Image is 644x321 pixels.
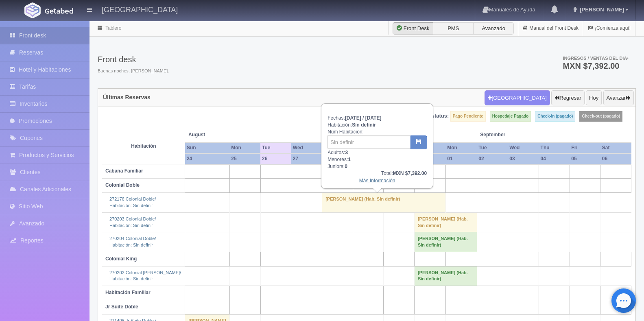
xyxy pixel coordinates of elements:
th: 03 [508,153,539,164]
a: ¡Comienza aquí! [583,20,635,36]
label: Hospedaje Pagado [490,111,531,122]
th: Fri [570,142,600,153]
button: Avanzar [603,90,634,106]
th: Wed [291,142,322,153]
b: Habitación Familiar [105,290,151,295]
img: Getabed [45,8,73,14]
td: [PERSON_NAME] (Hab. Sin definir) [414,232,477,252]
th: 01 [445,153,477,164]
b: Sin definir [352,122,376,128]
th: Thu [539,142,570,153]
span: Buenas noches, [PERSON_NAME]. [98,68,169,74]
th: Sat [600,142,631,153]
th: 25 [229,153,260,164]
td: [PERSON_NAME] (Hab. Sin definir) [322,193,446,212]
h3: Front desk [98,55,169,64]
img: Getabed [24,2,41,18]
a: 270204 Colonial Doble/Habitación: Sin definir [109,236,156,247]
label: Front Desk [393,22,433,35]
th: 26 [260,153,291,164]
b: Jr Suite Doble [105,304,138,310]
span: [PERSON_NAME] [578,7,624,13]
b: MXN $7,392.00 [393,170,427,176]
b: [DATE] / [DATE] [345,115,382,121]
b: 0 [345,164,347,169]
th: 04 [539,153,570,164]
b: Colonial Doble [105,182,140,188]
span: September [480,131,535,138]
input: Sin definir [327,135,411,148]
th: 24 [185,153,229,164]
button: [GEOGRAPHIC_DATA] [485,90,550,106]
b: 1 [348,157,351,162]
b: Colonial King [105,256,137,262]
a: Tablero [105,25,121,31]
span: Ingresos / Ventas del día [563,56,629,61]
label: Check-in (pagado) [535,111,575,122]
th: 27 [291,153,322,164]
h3: MXN $7,392.00 [563,62,629,70]
th: Wed [508,142,539,153]
td: [PERSON_NAME] (Hab. Sin definir) [414,266,477,286]
strong: Habitación [131,143,156,149]
label: Pago Pendiente [450,111,486,122]
a: 270202 Colonial [PERSON_NAME]/Habitación: Sin definir [109,270,181,282]
label: PMS [433,22,474,35]
div: Total: [327,170,427,177]
b: Cabaña Familiar [105,168,143,174]
label: Avanzado [473,22,514,35]
h4: Últimas Reservas [103,94,151,100]
th: 02 [477,153,508,164]
button: Hoy [586,90,602,106]
th: 06 [600,153,631,164]
th: Mon [445,142,477,153]
label: Check-out (pagado) [579,111,622,122]
a: Manual del Front Desk [518,20,583,36]
h4: [GEOGRAPHIC_DATA] [102,4,178,14]
td: [PERSON_NAME] (Hab. Sin definir) [414,212,477,232]
label: Estatus: [428,112,449,120]
b: 3 [345,150,348,155]
th: Tue [260,142,291,153]
div: Fechas: Habitación: Núm Habitación: Adultos: Menores: Juniors: [322,104,432,188]
button: Regresar [551,90,584,106]
th: Mon [229,142,260,153]
span: August [188,131,257,138]
th: 05 [570,153,600,164]
a: Más Información [359,178,395,183]
a: 272176 Colonial Doble/Habitación: Sin definir [109,197,156,208]
th: Tue [477,142,508,153]
th: Sun [185,142,229,153]
a: 270203 Colonial Doble/Habitación: Sin definir [109,216,156,228]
